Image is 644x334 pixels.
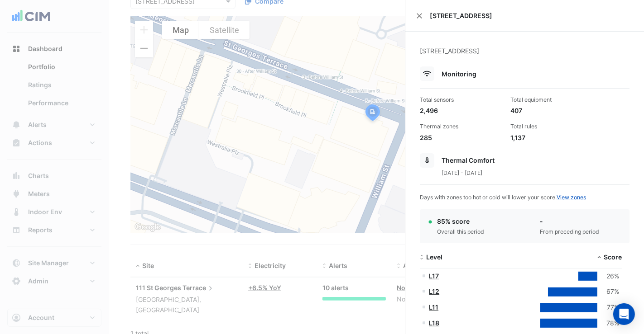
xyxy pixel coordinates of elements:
[420,194,586,201] span: Days with zones too hot or cold will lower your score.
[510,122,594,131] div: Total rules
[430,11,633,20] span: [STREET_ADDRESS]
[442,70,476,78] span: Monitoring
[429,287,439,295] a: L12
[540,216,600,226] div: -
[442,156,495,164] span: Thermal Comfort
[437,228,484,236] div: Overall this period
[597,271,619,282] div: 26%
[597,302,619,313] div: 77%
[420,133,503,142] div: 285
[613,303,635,325] div: Open Intercom Messenger
[429,319,439,327] a: L18
[420,96,503,104] div: Total sensors
[597,287,619,297] div: 67%
[442,169,482,176] span: [DATE] - [DATE]
[510,133,594,142] div: 1,137
[604,253,622,261] span: Score
[510,106,594,115] div: 407
[557,194,586,201] a: View zones
[540,228,600,236] div: From preceding period
[429,272,439,280] a: L17
[420,46,630,66] div: [STREET_ADDRESS]
[426,253,442,261] span: Level
[597,318,619,329] div: 78%
[420,122,503,131] div: Thermal zones
[437,216,484,226] div: 85% score
[429,303,438,311] a: L11
[420,106,503,115] div: 2,496
[510,96,594,104] div: Total equipment
[416,13,423,19] button: Close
